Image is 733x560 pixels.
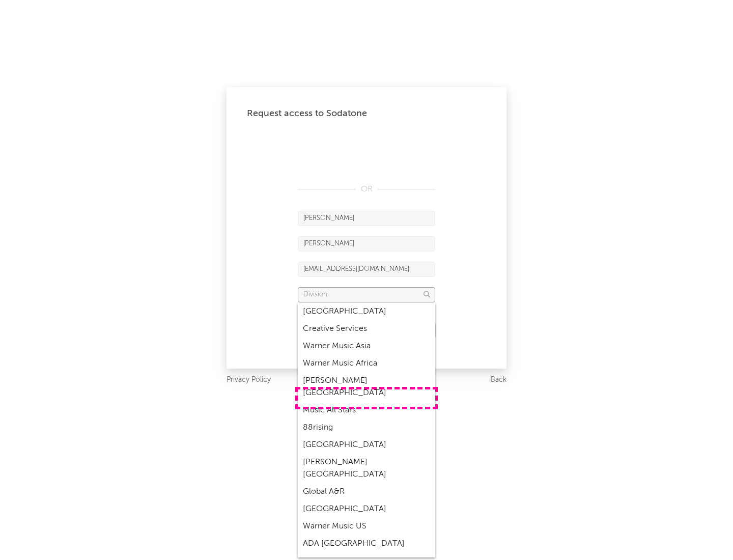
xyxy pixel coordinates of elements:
[247,107,486,120] div: Request access to Sodatone
[298,518,435,535] div: Warner Music US
[298,211,435,226] input: First Name
[298,236,435,251] input: Last Name
[298,355,435,372] div: Warner Music Africa
[298,436,435,454] div: [GEOGRAPHIC_DATA]
[298,262,435,277] input: Email
[298,183,435,195] div: OR
[298,483,435,500] div: Global A&R
[298,287,435,302] input: Division
[298,320,435,338] div: Creative Services
[298,500,435,518] div: [GEOGRAPHIC_DATA]
[298,419,435,436] div: 88rising
[298,402,435,419] div: Music All Stars
[298,338,435,355] div: Warner Music Asia
[298,454,435,483] div: [PERSON_NAME] [GEOGRAPHIC_DATA]
[491,374,506,386] a: Back
[298,372,435,402] div: [PERSON_NAME] [GEOGRAPHIC_DATA]
[298,303,435,320] div: [GEOGRAPHIC_DATA]
[227,374,271,386] a: Privacy Policy
[298,535,435,552] div: ADA [GEOGRAPHIC_DATA]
